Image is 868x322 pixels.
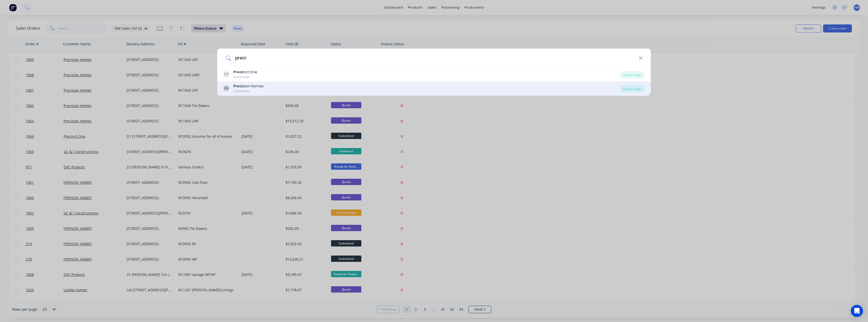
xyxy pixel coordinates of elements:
[223,71,229,77] div: PO
[231,49,639,67] input: Enter a customer name to create a new order...
[620,71,645,78] div: Create order
[233,84,243,89] b: Preci
[851,305,863,317] div: Open Intercom Messenger
[620,85,645,92] div: Create order
[233,75,257,79] div: Customer
[233,89,264,93] div: Customer
[233,84,264,89] div: sion Homes
[223,85,229,91] div: PH
[233,69,257,75] div: nct One
[233,69,243,75] b: Preci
